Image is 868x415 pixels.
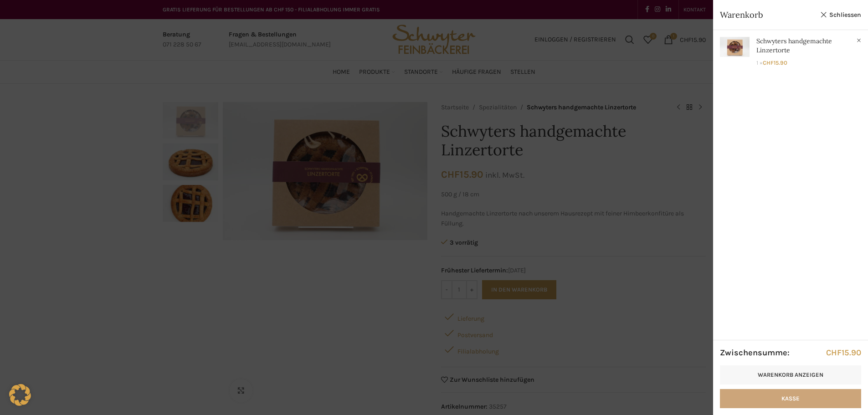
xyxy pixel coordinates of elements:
[720,365,861,384] a: Warenkorb anzeigen
[854,36,863,45] a: Schwyters handgemachte Linzertorte aus dem Warenkorb entfernen
[826,348,861,358] bdi: 15.90
[720,9,816,20] span: Warenkorb
[826,348,842,358] span: CHF
[820,9,861,20] a: Schliessen
[713,30,868,70] a: Anzeigen
[720,389,861,408] a: Kasse
[720,347,790,359] strong: Zwischensumme:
